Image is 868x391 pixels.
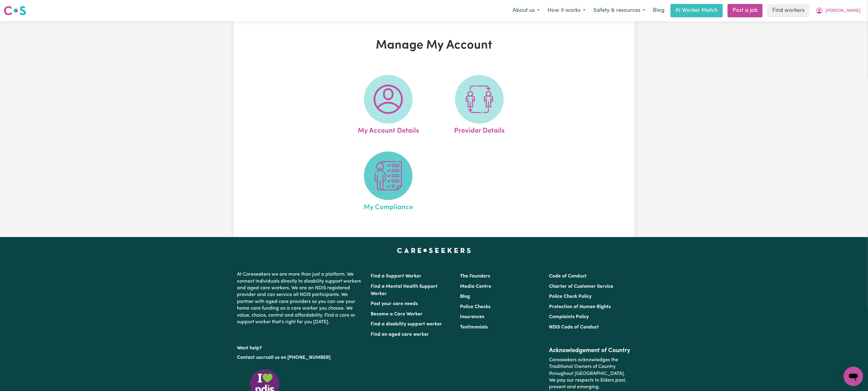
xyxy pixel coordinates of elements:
[460,274,490,279] a: The Founders
[371,332,429,337] a: Find an aged care worker
[812,4,864,17] button: My Account
[649,4,668,17] a: Blog
[589,4,649,17] button: Safety & resources
[549,284,613,289] a: Charter of Customer Service
[549,325,599,330] a: NDIS Code of Conduct
[345,151,432,213] a: My Compliance
[549,294,592,299] a: Police Check Policy
[549,314,589,319] a: Complaints Policy
[460,294,470,299] a: Blog
[544,4,589,17] button: How it works
[767,4,809,17] a: Find workers
[844,367,863,386] iframe: Button to launch messaging window, conversation in progress
[4,5,26,16] img: Careseekers logo
[371,284,438,296] a: Find a Mental Health Support Worker
[371,312,423,317] a: Become a Care Worker
[345,75,432,136] a: My Account Details
[549,347,631,354] h2: Acknowledgement of Country
[371,301,418,306] a: Post your care needs
[266,355,331,360] a: call us on [PHONE_NUMBER]
[454,124,505,136] span: Provider Details
[237,355,261,360] a: Contact us
[4,4,26,18] a: Careseekers logo
[304,38,564,53] h1: Manage My Account
[397,248,471,253] a: Careseekers home page
[460,284,491,289] a: Media Centre
[436,75,523,136] a: Provider Details
[728,4,763,17] a: Post a job
[371,274,422,279] a: Find a Support Worker
[460,314,484,319] a: Insurances
[460,304,490,309] a: Police Checks
[237,342,364,352] p: Want help?
[549,304,611,309] a: Protection of Human Rights
[671,4,723,17] a: AI Worker Match
[549,274,587,279] a: Code of Conduct
[364,200,413,213] span: My Compliance
[460,325,488,330] a: Testimonials
[371,322,442,327] a: Find a disability support worker
[825,8,860,14] span: [PERSON_NAME]
[509,4,544,17] button: About us
[237,269,364,328] p: At Careseekers we are more than just a platform. We connect individuals directly to disability su...
[237,352,364,363] p: or
[358,124,419,136] span: My Account Details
